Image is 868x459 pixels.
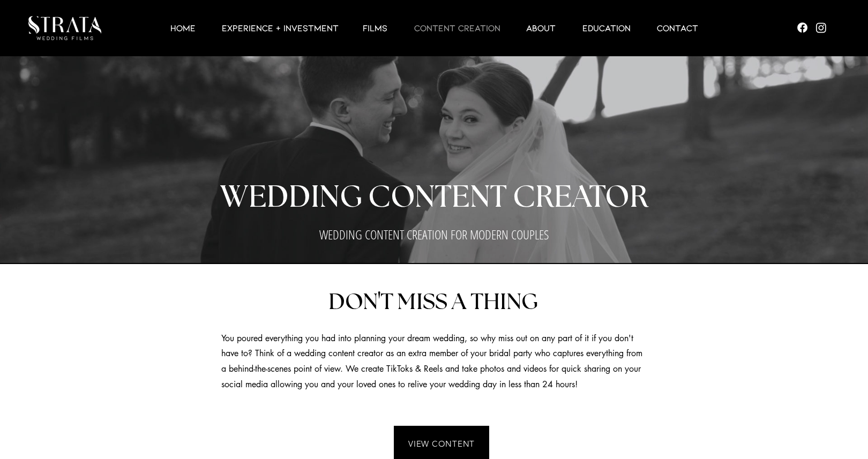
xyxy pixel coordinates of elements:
[380,291,538,313] span: T MISS A THING
[409,21,506,34] p: CONTENT CREATION
[216,21,344,34] p: EXPERIENCE + INVESTMENT
[102,21,766,34] nav: Site
[220,183,648,213] span: WEDDING CONTENT CREATOR
[221,333,642,390] span: You poured everything you had into planning your dream wedding, so why miss out on any part of it...
[521,21,561,34] p: ABOUT
[401,21,513,34] a: CONTENT CREATION
[796,21,828,34] ul: Social Bar
[652,21,704,34] p: Contact
[357,21,393,34] p: Films
[643,21,711,34] a: Contact
[408,439,475,449] span: VIEW CONTENT
[577,21,636,34] p: EDUCATION
[569,21,643,34] a: EDUCATION
[349,21,401,34] a: Films
[513,21,569,34] a: ABOUT
[328,291,378,313] span: DON
[28,16,101,40] img: LUX STRATA TEST_edited.png
[208,21,349,34] a: EXPERIENCE + INVESTMENT
[319,225,549,243] span: WEDDING CONTENT CREATION FOR MODERN COUPLES
[157,21,208,34] a: HOME
[378,287,380,315] span: '
[165,21,201,34] p: HOME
